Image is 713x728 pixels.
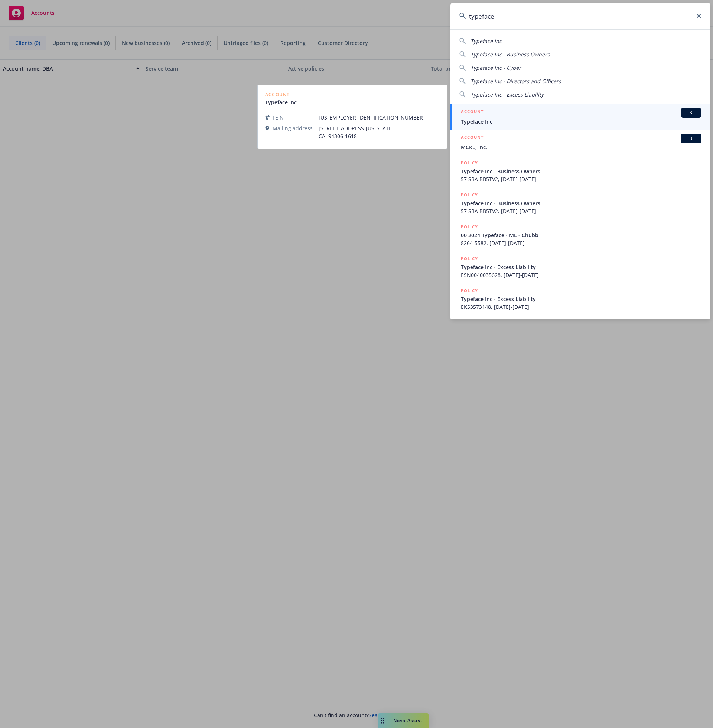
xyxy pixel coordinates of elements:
[461,287,478,294] h5: POLICY
[461,143,701,151] span: MCKL, Inc.
[450,283,710,315] a: POLICYTypeface Inc - Excess LiabilityEKS3573148, [DATE]-[DATE]
[450,251,710,283] a: POLICYTypeface Inc - Excess LiabilityESN0040035628, [DATE]-[DATE]
[471,37,502,45] span: Typeface Inc
[461,231,701,239] span: 00 2024 Typeface - ML - Chubb
[461,134,484,143] h5: ACCOUNT
[450,130,710,155] a: ACCOUNTBIMCKL, Inc.
[461,191,478,199] h5: POLICY
[461,199,701,207] span: Typeface Inc - Business Owners
[450,219,710,251] a: POLICY00 2024 Typeface - ML - Chubb8264-5582, [DATE]-[DATE]
[471,51,550,58] span: Typeface Inc - Business Owners
[461,159,478,167] h5: POLICY
[461,239,701,247] span: 8264-5582, [DATE]-[DATE]
[461,223,478,231] h5: POLICY
[461,263,701,271] span: Typeface Inc - Excess Liability
[471,78,561,85] span: Typeface Inc - Directors and Officers
[461,255,478,262] h5: POLICY
[471,64,521,71] span: Typeface Inc - Cyber
[461,207,701,215] span: 57 SBA BB5TV2, [DATE]-[DATE]
[471,91,544,98] span: Typeface Inc - Excess Liability
[450,104,710,130] a: ACCOUNTBITypeface Inc
[461,175,701,183] span: 57 SBA BB5TV2, [DATE]-[DATE]
[684,110,699,116] span: BI
[461,295,701,303] span: Typeface Inc - Excess Liability
[450,187,710,219] a: POLICYTypeface Inc - Business Owners57 SBA BB5TV2, [DATE]-[DATE]
[450,155,710,187] a: POLICYTypeface Inc - Business Owners57 SBA BB5TV2, [DATE]-[DATE]
[461,167,701,175] span: Typeface Inc - Business Owners
[450,3,710,29] input: Search...
[684,135,699,142] span: BI
[461,271,701,279] span: ESN0040035628, [DATE]-[DATE]
[461,118,701,125] span: Typeface Inc
[461,108,484,117] h5: ACCOUNT
[461,303,701,311] span: EKS3573148, [DATE]-[DATE]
